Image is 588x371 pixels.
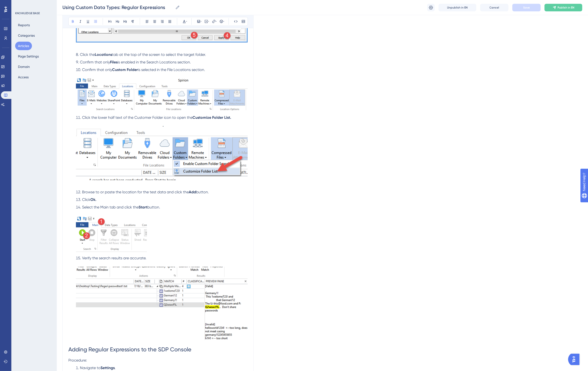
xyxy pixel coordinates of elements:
span: Browse to or paste the location for the test data and click the [82,190,189,194]
span: Cancel [490,6,499,9]
iframe: UserGuiding AI Assistant Launcher [568,352,582,367]
span: tab at the top of the screen to select the target folder. [112,52,206,57]
span: button. [147,205,160,210]
span: Adding Regular Expressions to the SDP Console [68,346,191,353]
button: Reports [15,21,33,29]
span: Navigate to [80,366,101,370]
span: Publish in EN [558,6,575,9]
span: Click [82,198,90,202]
span: Verify the search results are accurate. [82,256,146,261]
span: Procedure: [68,358,87,363]
span: Unpublish in EN [447,6,468,9]
span: Save [523,6,530,9]
strong: Custom Folder [112,67,138,72]
span: Need Help? [11,1,30,7]
span: Click the lower half text of the Customer Folder icon to open the [82,115,193,120]
span: is enabled in the Search Locations section. [118,60,191,64]
strong: Ok. [90,198,96,202]
span: . [115,366,116,370]
button: Articles [15,42,32,50]
span: Confirm that only [82,67,112,72]
button: Page Settings [15,52,42,61]
strong: Customize Folder List. [193,115,231,120]
button: Publish in EN [544,4,582,11]
button: Categories [15,31,38,40]
span: is selected in the File Locations section. [138,67,205,72]
span: Confirm that only [80,60,110,64]
strong: Start [139,205,147,210]
span: button. [196,190,209,194]
button: Domain [15,62,33,71]
button: Save [512,4,541,11]
strong: Locations [95,52,112,57]
span: Click the [80,52,95,57]
input: Article Name [62,4,173,11]
button: Unpublish in EN [439,4,476,11]
strong: Files [110,60,118,64]
strong: Settings [101,366,115,370]
button: Access [15,73,31,81]
strong: Add [189,190,196,194]
span: Select the Main tab and click the [82,205,139,210]
div: KNOWLEDGE BASE [15,11,40,15]
button: Cancel [480,4,509,11]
